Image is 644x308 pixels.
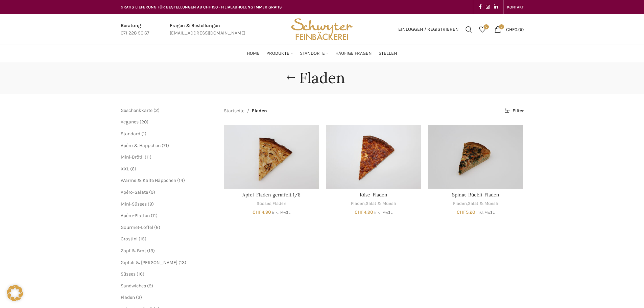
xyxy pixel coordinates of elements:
[272,200,286,207] a: Fladen
[132,166,135,172] span: 6
[140,236,145,242] span: 15
[141,119,147,125] span: 20
[149,283,151,289] span: 9
[121,189,148,195] a: Apéro-Salate
[224,107,267,115] nav: Breadcrumb
[121,119,139,125] a: Veganes
[121,108,152,113] a: Geschenkkarte
[266,47,293,60] a: Produkte
[457,209,466,215] span: CHF
[156,224,159,230] span: 6
[121,271,136,277] a: Süsses
[121,213,150,218] a: Apéro-Platten
[507,5,524,9] span: KONTAKT
[326,125,421,188] a: Käse-Fladen
[300,50,325,57] span: Standorte
[272,210,290,215] small: inkl. MwSt.
[484,24,489,29] span: 0
[453,200,467,207] a: Fladen
[505,108,523,114] a: Filter
[121,154,144,160] a: Mini-Brötli
[253,209,271,215] bdi: 4.90
[121,177,176,183] a: Warme & Kalte Häppchen
[143,131,145,137] span: 1
[121,248,146,254] a: Zopf & Brot
[138,294,140,300] span: 3
[224,125,319,188] a: Apfel-Fladen geraffelt 1/8
[121,166,129,172] a: XXL
[351,200,365,207] a: Fladen
[355,209,364,215] span: CHF
[452,192,499,198] a: Spinat-Rüebli-Fladen
[335,50,372,57] span: Häufige Fragen
[266,50,289,57] span: Produkte
[379,47,397,60] a: Stellen
[252,107,267,115] span: Fladen
[507,0,524,14] a: KONTAKT
[366,200,396,207] a: Salat & Müesli
[121,131,140,137] a: Standard
[477,2,484,12] a: Facebook social link
[121,5,282,9] span: GRATIS LIEFERUNG FÜR BESTELLUNGEN AB CHF 150 - FILIALABHOLUNG IMMER GRATIS
[180,260,185,265] span: 13
[152,213,156,218] span: 11
[457,209,475,215] bdi: 5.20
[151,189,153,195] span: 9
[491,23,527,36] a: 0 CHF0.00
[146,154,150,160] span: 11
[149,248,153,254] span: 13
[395,23,462,36] a: Einloggen / Registrieren
[242,192,301,198] a: Apfel-Fladen geraffelt 1/8
[492,2,500,12] a: Linkedin social link
[247,47,260,60] a: Home
[163,143,167,148] span: 71
[462,23,476,36] a: Suchen
[121,201,147,207] a: Mini-Süsses
[253,209,262,215] span: CHF
[428,200,523,207] div: ,
[398,27,459,32] span: Einloggen / Registrieren
[374,210,392,215] small: inkl. MwSt.
[170,22,245,37] a: Infobox link
[121,294,135,300] a: Fladen
[326,200,421,207] div: ,
[282,71,299,85] a: Go back
[379,50,397,57] span: Stellen
[121,236,138,242] span: Crostini
[476,210,495,215] small: inkl. MwSt.
[117,47,527,60] div: Main navigation
[257,200,271,207] a: Süsses
[484,2,492,12] a: Instagram social link
[138,271,143,277] span: 16
[476,23,489,36] div: Meine Wunschliste
[506,26,515,32] span: CHF
[335,47,372,60] a: Häufige Fragen
[289,26,355,32] a: Site logo
[121,260,177,265] a: Gipfeli & [PERSON_NAME]
[121,143,161,148] a: Apéro & Häppchen
[506,26,524,32] bdi: 0.00
[224,200,319,207] div: ,
[504,0,527,14] div: Secondary navigation
[499,24,504,29] span: 0
[149,201,152,207] span: 9
[121,283,146,289] a: Sandwiches
[300,47,329,60] a: Standorte
[121,224,153,230] a: Gourmet-Löffel
[468,200,498,207] a: Salat & Müesli
[155,108,158,113] span: 2
[476,23,489,36] a: 0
